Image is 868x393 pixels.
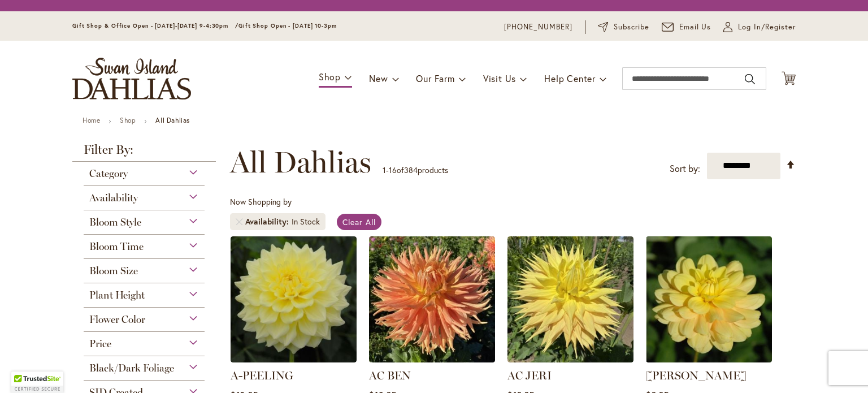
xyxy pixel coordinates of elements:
[89,289,145,301] span: Plant Height
[369,236,495,362] img: AC BEN
[383,161,448,179] p: - of products
[369,354,495,365] a: AC BEN
[155,116,190,124] strong: All Dahlias
[544,72,596,84] span: Help Center
[389,165,397,175] span: 16
[507,236,633,362] img: AC Jeri
[483,72,516,84] span: Visit Us
[646,236,772,362] img: AHOY MATEY
[507,369,552,382] a: AC JERI
[238,22,337,29] span: Gift Shop Open - [DATE] 10-3pm
[646,369,747,382] a: [PERSON_NAME]
[120,116,136,124] a: Shop
[231,236,357,362] img: A-Peeling
[319,71,341,83] span: Shop
[83,116,100,124] a: Home
[89,265,138,277] span: Bloom Size
[369,369,411,382] a: AC BEN
[245,216,292,227] span: Availability
[504,21,572,33] a: [PHONE_NUMBER]
[614,21,649,33] span: Subscribe
[383,165,386,175] span: 1
[89,167,128,180] span: Category
[292,216,320,227] div: In Stock
[646,354,772,365] a: AHOY MATEY
[745,70,755,88] button: Search
[231,369,293,382] a: A-PEELING
[416,72,454,84] span: Our Farm
[369,72,388,84] span: New
[598,21,649,33] a: Subscribe
[72,58,191,100] a: store logo
[89,313,145,326] span: Flower Color
[230,145,371,179] span: All Dahlias
[72,144,216,162] strong: Filter By:
[89,338,111,350] span: Price
[230,196,292,207] span: Now Shopping by
[89,240,144,253] span: Bloom Time
[342,217,376,227] span: Clear All
[679,21,711,33] span: Email Us
[662,21,711,33] a: Email Us
[89,216,141,228] span: Bloom Style
[89,362,174,374] span: Black/Dark Foliage
[72,22,238,29] span: Gift Shop & Office Open - [DATE]-[DATE] 9-4:30pm /
[670,158,700,179] label: Sort by:
[11,372,63,393] div: TrustedSite Certified
[337,214,381,230] a: Clear All
[723,21,796,33] a: Log In/Register
[404,165,418,175] span: 384
[231,354,357,365] a: A-Peeling
[89,192,138,204] span: Availability
[507,354,633,365] a: AC Jeri
[236,218,242,225] a: Remove Availability In Stock
[738,21,796,33] span: Log In/Register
